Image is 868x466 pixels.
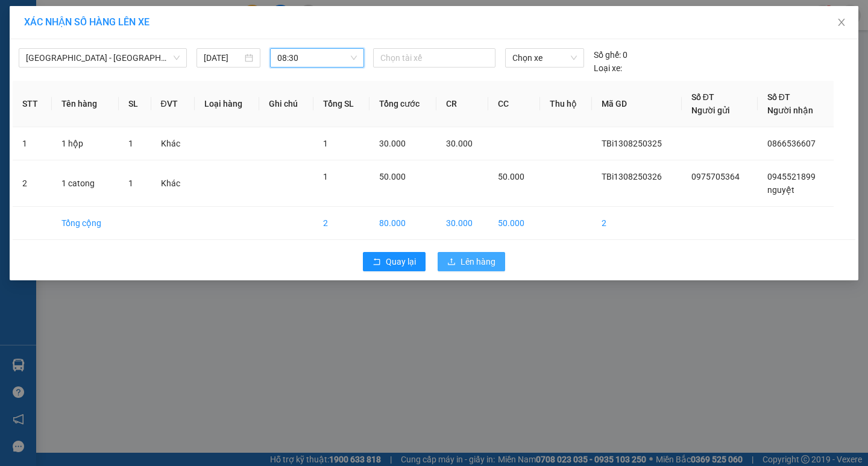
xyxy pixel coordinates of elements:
th: Tổng cước [370,81,436,127]
div: 0 [594,48,627,61]
span: Lên hàng [461,255,495,268]
span: 30.000 [379,139,406,148]
span: TBi1308250325 [602,139,662,148]
td: 50.000 [488,207,540,240]
span: Chọn xe [512,49,576,67]
span: 0975705364 [38,31,92,41]
strong: HOTLINE : [71,17,111,27]
span: upload [447,257,456,267]
span: nguyệt [767,185,794,195]
th: Tên hàng [52,81,118,127]
span: 0866536607 [767,139,816,148]
span: Người gửi [691,105,730,115]
span: Gửi [9,49,22,58]
span: TBi1308250326 [602,172,662,181]
span: 30.000 [446,139,473,148]
strong: CÔNG TY VẬN TẢI ĐỨC TRƯỞNG [26,7,156,16]
span: - [35,31,92,41]
span: 1 [128,139,133,148]
span: Người nhận [767,105,813,115]
td: Tổng cộng [52,207,118,240]
td: 2 [592,207,682,240]
span: 14 [PERSON_NAME], [PERSON_NAME] [35,43,148,75]
span: 1 [323,172,328,181]
td: 1 hộp [52,127,118,160]
span: rollback [373,257,381,267]
th: Thu hộ [540,81,593,127]
span: Số ĐT [691,92,714,102]
span: 50.000 [379,172,406,181]
span: 0945521899 [75,82,129,92]
th: STT [13,81,52,127]
th: Ghi chú [259,81,313,127]
th: SL [119,81,151,127]
span: Loại xe: [594,61,622,75]
span: Số ghế: [594,48,621,61]
td: 1 [13,127,52,160]
button: Close [825,6,858,40]
td: Khác [151,160,195,207]
td: 1 catong [52,160,118,207]
button: rollbackQuay lại [363,252,426,271]
span: XÁC NHẬN SỐ HÀNG LÊN XE [24,16,149,28]
span: VP [PERSON_NAME] - [35,43,148,75]
span: Hà Nội - Thái Thụy (45 chỗ) [26,49,180,67]
span: 0975705364 [691,172,740,181]
span: 0945521899 [767,172,816,181]
span: close [837,17,846,27]
th: Tổng SL [313,81,370,127]
td: Khác [151,127,195,160]
th: ĐVT [151,81,195,127]
span: 50.000 [498,172,524,181]
td: 2 [13,160,52,207]
button: uploadLên hàng [438,252,505,271]
span: 08:30 [277,49,357,67]
th: Mã GD [592,81,682,127]
th: CC [488,81,540,127]
td: 2 [313,207,370,240]
input: 13/08/2025 [204,51,243,65]
span: nguyệt - [37,82,129,92]
td: 80.000 [370,207,436,240]
span: Quay lại [386,255,416,268]
td: 30.000 [436,207,488,240]
span: Số ĐT [767,92,790,102]
span: 1 [323,139,328,148]
span: 1 [128,178,133,188]
th: CR [436,81,488,127]
th: Loại hàng [195,81,259,127]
